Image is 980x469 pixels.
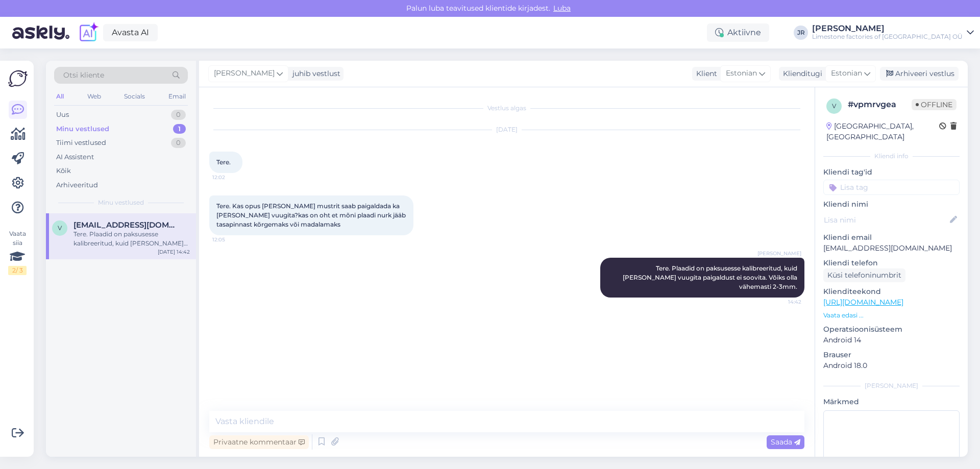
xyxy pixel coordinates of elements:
[823,286,960,297] p: Klienditeekond
[58,224,62,232] span: V
[831,68,862,79] span: Estonian
[826,121,939,142] div: [GEOGRAPHIC_DATA], [GEOGRAPHIC_DATA]
[56,110,69,120] div: Uus
[122,90,147,103] div: Socials
[779,68,822,79] div: Klienditugi
[212,236,251,243] span: 12:05
[8,229,27,275] div: Vaata siia
[692,68,717,79] div: Klient
[794,26,808,40] div: JR
[848,98,912,111] div: # vpmrvgea
[78,22,99,43] img: explore-ai
[823,243,960,254] p: [EMAIL_ADDRESS][DOMAIN_NAME]
[823,311,960,320] p: Vaata edasi ...
[56,152,94,162] div: AI Assistent
[103,24,158,41] a: Avasta AI
[823,268,905,282] div: Küsi telefoninumbrit
[56,180,98,190] div: Arhiveeritud
[823,381,960,390] div: [PERSON_NAME]
[166,90,188,103] div: Email
[823,180,960,195] input: Lisa tag
[823,258,960,268] p: Kliendi telefon
[824,214,948,226] input: Lisa nimi
[8,266,27,275] div: 2 / 3
[54,90,66,103] div: All
[707,23,769,42] div: Aktiivne
[812,33,963,41] div: Limestone factories of [GEOGRAPHIC_DATA] OÜ
[757,250,801,257] span: [PERSON_NAME]
[209,125,804,134] div: [DATE]
[823,324,960,335] p: Operatsioonisüsteem
[63,70,104,81] span: Otsi kliente
[216,202,407,228] span: Tere. Kas opus [PERSON_NAME] mustrit saab paigaldada ka [PERSON_NAME] vuugita?kas on oht et mõni ...
[212,174,251,181] span: 12:02
[823,199,960,210] p: Kliendi nimi
[832,102,836,110] span: v
[771,437,800,447] span: Saada
[823,152,960,161] div: Kliendi info
[209,435,309,449] div: Privaatne kommentaar
[823,350,960,360] p: Brauser
[880,67,959,81] div: Arhiveeri vestlus
[823,167,960,178] p: Kliendi tag'id
[56,124,109,134] div: Minu vestlused
[85,90,103,103] div: Web
[623,264,799,290] span: Tere. Plaadid on paksusesse kalibreeritud, kuid [PERSON_NAME] vuugita paigaldust ei soovita. Võik...
[216,158,231,166] span: Tere.
[214,68,275,79] span: [PERSON_NAME]
[726,68,757,79] span: Estonian
[823,360,960,371] p: Android 18.0
[288,68,340,79] div: juhib vestlust
[763,298,801,306] span: 14:42
[812,24,963,33] div: [PERSON_NAME]
[158,248,190,256] div: [DATE] 14:42
[73,230,190,248] div: Tere. Plaadid on paksusesse kalibreeritud, kuid [PERSON_NAME] vuugita paigaldust ei soovita. Võik...
[812,24,974,41] a: [PERSON_NAME]Limestone factories of [GEOGRAPHIC_DATA] OÜ
[173,124,186,134] div: 1
[56,138,106,148] div: Tiimi vestlused
[209,104,804,113] div: Vestlus algas
[823,397,960,407] p: Märkmed
[56,166,71,176] div: Kõik
[8,69,28,88] img: Askly Logo
[171,138,186,148] div: 0
[550,4,574,13] span: Luba
[912,99,957,110] span: Offline
[823,232,960,243] p: Kliendi email
[73,220,180,230] span: Veiko.Ruusmaa@gmail.com
[823,298,903,307] a: [URL][DOMAIN_NAME]
[171,110,186,120] div: 0
[823,335,960,345] p: Android 14
[98,198,144,207] span: Minu vestlused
